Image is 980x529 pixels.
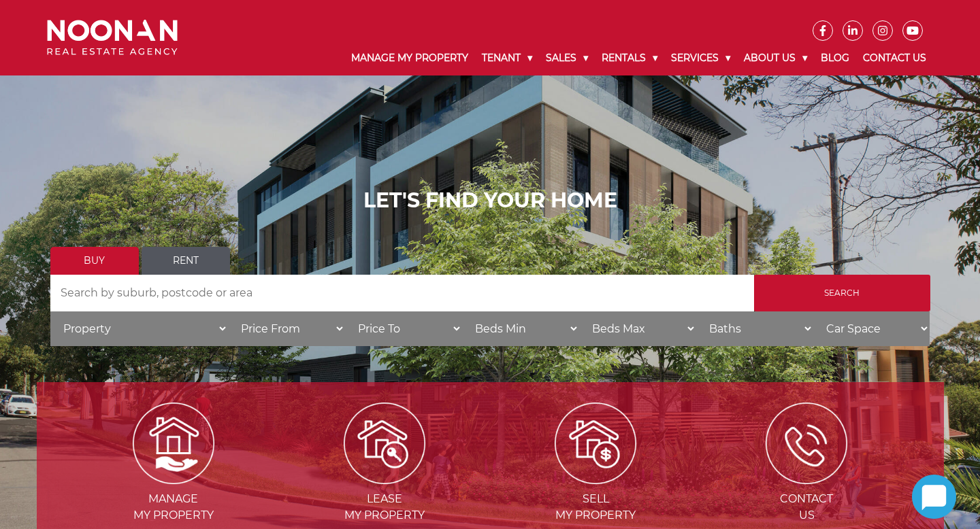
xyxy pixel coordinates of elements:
[344,41,475,75] a: Manage My Property
[737,41,814,75] a: About Us
[555,403,636,484] img: Sell my property
[47,20,178,56] img: Noonan Real Estate Agency
[50,188,930,213] h1: LET'S FIND YOUR HOME
[280,491,489,524] span: Lease my Property
[491,436,700,522] a: Sellmy Property
[133,403,214,484] img: Manage my Property
[856,41,933,75] a: Contact Us
[142,247,230,275] a: Rent
[702,491,911,524] span: Contact Us
[69,436,278,522] a: Managemy Property
[344,403,425,484] img: Lease my property
[475,41,539,75] a: Tenant
[754,275,930,311] input: Search
[766,403,847,484] img: ICONS
[280,436,489,522] a: Leasemy Property
[491,491,700,524] span: Sell my Property
[69,491,278,524] span: Manage my Property
[595,41,664,75] a: Rentals
[539,41,595,75] a: Sales
[50,247,139,275] a: Buy
[702,436,911,522] a: ContactUs
[664,41,737,75] a: Services
[814,41,856,75] a: Blog
[50,275,754,311] input: Search by suburb, postcode or area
